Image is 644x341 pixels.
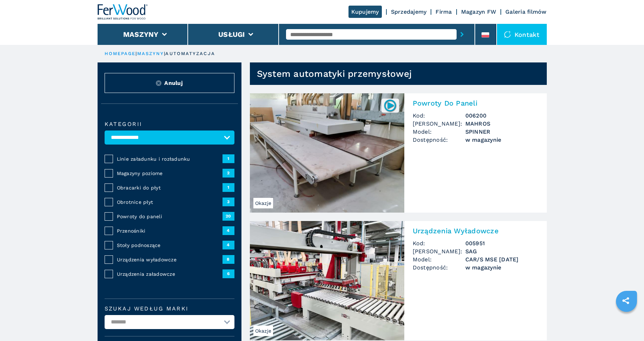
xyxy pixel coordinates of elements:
[465,136,538,144] span: w magazynie
[413,247,465,255] span: [PERSON_NAME]:
[413,112,465,120] span: Kod:
[465,239,538,247] h3: 005951
[413,120,465,128] span: [PERSON_NAME]:
[123,30,159,39] button: Maszyny
[164,79,183,87] span: Anuluj
[223,241,234,249] span: 4
[117,242,223,249] span: Stoły podnoszące
[223,154,234,163] span: 1
[156,80,161,86] img: Reset
[250,221,404,340] img: Urządzenia Wyładowcze SAG CAR/S MSE 1/25/12
[223,169,234,177] span: 2
[253,198,273,208] span: Okazje
[105,73,234,93] button: ResetAnuluj
[617,292,635,309] a: sharethis
[250,93,547,213] a: Powroty Do Paneli MAHROS SPINNEROkazje006200Powroty Do PaneliKod:006200[PERSON_NAME]:MAHROSModel:...
[457,26,467,42] button: submit-button
[105,51,136,56] a: HOMEPAGE
[117,270,223,278] span: Urządzenia załadowcze
[413,239,465,247] span: Kod:
[465,120,538,128] h3: MAHROS
[504,31,511,38] img: Kontakt
[461,8,497,15] a: Magazyn FW
[497,24,547,45] div: Kontakt
[105,306,234,312] label: Szukaj według marki
[165,51,215,57] p: automatyzacja
[505,8,547,15] a: Galeria filmów
[250,93,404,213] img: Powroty Do Paneli MAHROS SPINNER
[223,198,234,206] span: 3
[223,226,234,235] span: 4
[223,183,234,192] span: 1
[465,128,538,136] h3: SPINNER
[223,212,234,220] span: 20
[383,99,397,112] img: 006200
[436,8,452,15] a: Firma
[223,255,234,263] span: 8
[391,8,427,15] a: Sprzedajemy
[223,269,234,278] span: 6
[117,227,223,234] span: Przenośniki
[253,326,273,336] span: Okazje
[465,255,538,263] h3: CAR/S MSE [DATE]
[413,227,538,235] h2: Urządzenia Wyładowcze
[465,247,538,255] h3: SAG
[117,256,223,263] span: Urządzenia wyładowcze
[137,51,164,56] a: maszyny
[413,255,465,263] span: Model:
[465,263,538,272] span: w magazynie
[98,4,148,20] img: Ferwood
[117,184,223,191] span: Obracarki do płyt
[135,51,137,56] span: |
[413,263,465,272] span: Dostępność:
[105,121,234,127] label: kategorii
[117,199,223,206] span: Obrotnice płyt
[348,6,382,18] a: Kupujemy
[413,136,465,144] span: Dostępność:
[257,68,412,79] h1: System automatyki przemysłowej
[117,170,223,177] span: Magazyny poziome
[413,99,538,107] h2: Powroty Do Paneli
[218,30,245,39] button: Usługi
[117,213,223,220] span: Powroty do paneli
[465,112,538,120] h3: 006200
[250,221,547,340] a: Urządzenia Wyładowcze SAG CAR/S MSE 1/25/12OkazjeUrządzenia WyładowczeKod:005951[PERSON_NAME]:SAG...
[614,309,639,336] iframe: Chat
[117,155,223,162] span: Linie załadunku i rozładunku
[164,51,165,56] span: |
[413,128,465,136] span: Model:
